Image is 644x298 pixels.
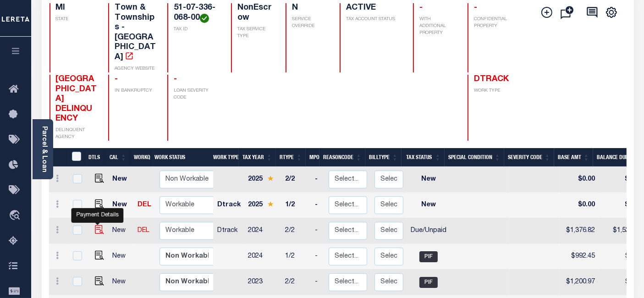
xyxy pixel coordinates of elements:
th: Work Type [209,148,239,167]
td: New [109,218,134,244]
td: Dtrack [214,218,244,244]
a: DEL [138,202,151,208]
th: Tax Year: activate to sort column ascending [239,148,276,167]
td: $1,376.82 [560,218,599,244]
th: Base Amt: activate to sort column ascending [554,148,593,167]
th: &nbsp; [66,148,85,167]
td: - [311,244,325,270]
td: $0.00 [560,193,599,218]
th: Tax Status: activate to sort column ascending [402,148,445,167]
td: - [311,218,325,244]
a: DEL [138,227,149,234]
td: New [109,193,134,218]
span: PIF [419,251,438,262]
th: BillType: activate to sort column ascending [365,148,402,167]
td: 2/2 [281,270,311,295]
h4: N [292,3,329,13]
span: [GEOGRAPHIC_DATA] DELINQUENCY [56,75,97,123]
td: Dtrack [214,193,244,218]
td: 1/2 [281,193,311,218]
h4: NonEscrow [237,3,274,23]
td: 2/2 [281,167,311,193]
th: CAL: activate to sort column ascending [106,148,130,167]
p: IN BANKRUPTCY [115,88,156,94]
span: DTRACK [474,75,509,83]
h4: Town & Townships - [GEOGRAPHIC_DATA] [115,3,156,63]
td: New [109,167,134,193]
p: TAX SERVICE TYPE [237,26,274,40]
td: 1/2 [281,244,311,270]
img: Star.svg [267,201,274,207]
span: PIF [419,277,438,288]
span: - [419,4,423,12]
th: MPO [306,148,319,167]
p: SERVICE OVERRIDE [292,16,329,30]
th: Severity Code: activate to sort column ascending [504,148,554,167]
td: New [109,270,134,295]
h4: 51-07-336-068-00 [174,3,220,23]
td: $0.00 [560,167,599,193]
th: RType: activate to sort column ascending [276,148,306,167]
span: - [115,75,118,83]
td: 2023 [244,270,281,295]
td: 2024 [244,218,281,244]
p: TAX ID [174,26,220,33]
td: 2025 [244,167,281,193]
td: - [311,167,325,193]
p: WORK TYPE [474,88,516,94]
p: TAX ACCOUNT STATUS [346,16,402,23]
a: Parcel & Loan [41,126,47,172]
p: LOAN SEVERITY CODE [174,88,220,101]
h4: MI [56,3,98,13]
td: New [407,193,450,218]
p: CONFIDENTIAL PROPERTY [474,16,516,30]
p: AGENCY WEBSITE [115,66,156,72]
th: ReasonCode: activate to sort column ascending [319,148,365,167]
span: - [174,75,177,83]
span: - [474,4,477,12]
th: &nbsp;&nbsp;&nbsp;&nbsp;&nbsp;&nbsp;&nbsp;&nbsp;&nbsp;&nbsp; [49,148,66,167]
td: $1,200.97 [560,270,599,295]
p: STATE [56,16,98,23]
th: Work Status [151,148,213,167]
td: - [311,193,325,218]
p: DELINQUENT AGENCY [56,127,98,141]
th: Balance Due: activate to sort column ascending [593,148,640,167]
td: New [407,167,450,193]
i: travel_explore [9,210,23,222]
th: Special Condition: activate to sort column ascending [445,148,504,167]
h4: ACTIVE [346,3,402,13]
td: $992.45 [560,244,599,270]
td: New [109,244,134,270]
td: Due/Unpaid [407,218,450,244]
td: 2024 [244,244,281,270]
img: Star.svg [267,176,274,182]
p: WITH ADDITIONAL PROPERTY [419,16,456,37]
th: WorkQ [130,148,151,167]
th: DTLS [85,148,106,167]
td: 2/2 [281,218,311,244]
td: 2025 [244,193,281,218]
td: - [311,270,325,295]
div: Payment Details [72,208,124,223]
